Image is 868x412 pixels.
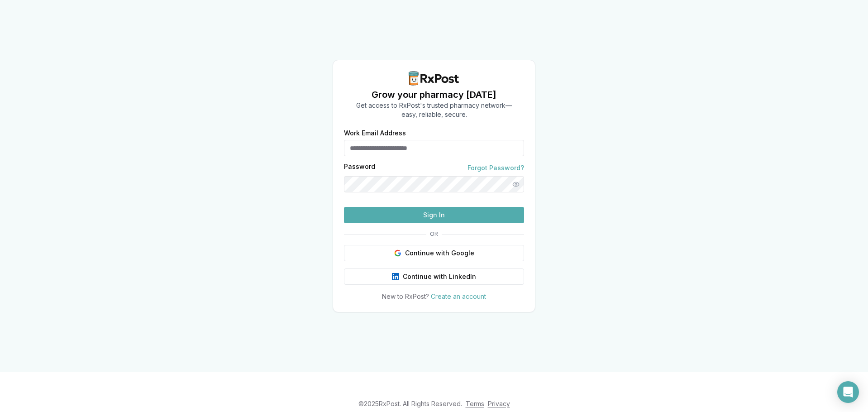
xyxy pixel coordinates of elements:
img: Google [394,249,401,257]
button: Show password [508,176,524,192]
label: Password [344,163,375,172]
button: Continue with LinkedIn [344,268,524,285]
a: Terms [466,400,484,407]
span: New to RxPost? [382,292,429,300]
label: Work Email Address [344,130,524,136]
h1: Grow your pharmacy [DATE] [356,88,512,101]
div: Open Intercom Messenger [837,381,859,403]
a: Create an account [431,292,486,300]
img: RxPost Logo [405,71,463,86]
a: Privacy [488,400,510,407]
img: LinkedIn [392,273,399,280]
button: Sign In [344,207,524,223]
p: Get access to RxPost's trusted pharmacy network— easy, reliable, secure. [356,101,512,119]
span: OR [426,230,442,238]
a: Forgot Password? [467,163,524,172]
button: Continue with Google [344,245,524,261]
